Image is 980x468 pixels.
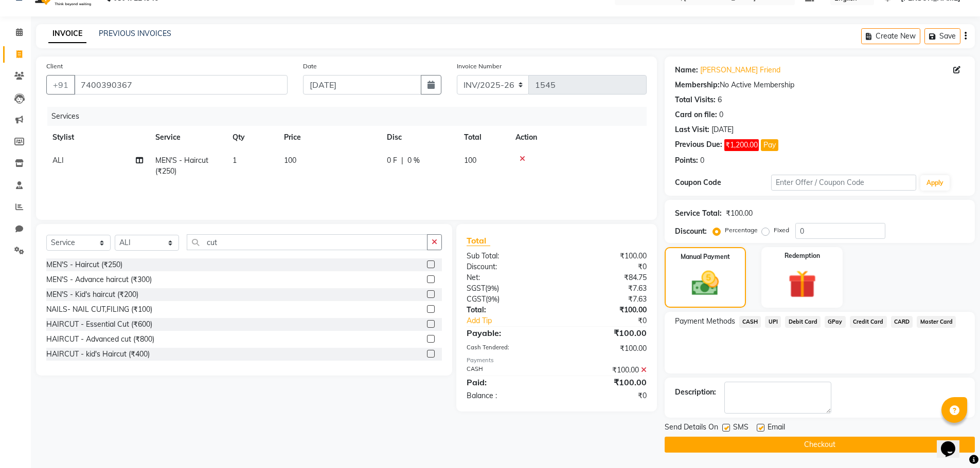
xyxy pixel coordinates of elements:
div: ₹100.00 [726,208,753,219]
div: ₹7.63 [557,294,654,305]
span: MEN'S - Haircut (₹250) [155,156,208,176]
div: ₹0 [573,315,654,326]
span: 0 % [407,155,420,166]
div: Paid: [459,376,557,388]
div: Name: [675,65,698,76]
span: Master Card [917,316,956,328]
div: Payments [467,356,646,365]
div: CASH [459,365,557,376]
div: Last Visit: [675,124,709,135]
th: Action [509,126,647,149]
div: Service Total: [675,208,722,219]
div: Coupon Code [675,177,772,188]
span: Total [467,235,490,246]
label: Redemption [785,251,820,260]
button: Apply [920,175,950,191]
span: ALI [52,156,64,165]
div: 0 [700,155,704,166]
div: HAIRCUT - Essential Cut (₹600) [46,319,152,330]
th: Disc [381,126,458,149]
div: 6 [718,95,722,105]
span: 100 [464,156,476,165]
div: MEN'S - Haircut (₹250) [46,259,122,270]
a: INVOICE [48,25,86,43]
label: Date [303,62,317,71]
span: 0 F [387,155,397,166]
button: Save [924,28,960,44]
div: Net: [459,272,557,283]
div: ₹100.00 [557,305,654,315]
div: Services [47,107,654,126]
span: | [401,155,403,166]
span: CGST [467,294,486,304]
span: 9% [487,284,497,292]
label: Percentage [725,226,758,235]
div: Membership: [675,80,720,90]
div: ( ) [459,283,557,294]
div: Discount: [675,226,707,237]
button: +91 [46,75,75,95]
span: Payment Methods [675,316,735,327]
input: Enter Offer / Coupon Code [771,175,916,191]
div: ₹0 [557,390,654,401]
span: Credit Card [850,316,887,328]
div: Discount: [459,261,557,272]
div: Points: [675,155,698,166]
label: Manual Payment [681,252,730,261]
div: ₹100.00 [557,251,654,261]
div: ₹0 [557,261,654,272]
div: ₹100.00 [557,376,654,388]
span: ₹1,200.00 [724,139,759,151]
div: MEN'S - Kid's haircut (₹200) [46,289,138,300]
th: Price [278,126,381,149]
button: Pay [761,139,778,151]
div: ₹100.00 [557,343,654,354]
span: 100 [284,156,296,165]
a: [PERSON_NAME] Friend [700,65,780,76]
th: Service [149,126,226,149]
div: Total: [459,305,557,315]
div: Sub Total: [459,251,557,261]
a: Add Tip [459,315,573,326]
input: Search by Name/Mobile/Email/Code [74,75,288,95]
div: Payable: [459,327,557,339]
span: 9% [488,295,497,303]
div: Total Visits: [675,95,716,105]
div: Card on file: [675,109,717,120]
label: Invoice Number [457,62,502,71]
button: Create New [861,28,920,44]
div: 0 [719,109,723,120]
div: NAILS- NAIL CUT,FILING (₹100) [46,304,152,315]
span: Email [768,422,785,435]
div: Cash Tendered: [459,343,557,354]
div: ( ) [459,294,557,305]
div: [DATE] [711,124,734,135]
div: ₹7.63 [557,283,654,294]
span: SMS [733,422,749,435]
span: CASH [739,316,761,328]
div: ₹84.75 [557,272,654,283]
button: Checkout [665,437,975,453]
span: Send Details On [665,422,718,435]
label: Fixed [774,226,789,235]
img: _cash.svg [683,268,727,299]
th: Total [458,126,509,149]
span: 1 [233,156,237,165]
iframe: chat widget [937,427,970,458]
div: HAIRCUT - kid's Haircut (₹400) [46,349,150,360]
input: Search or Scan [187,234,427,250]
label: Client [46,62,63,71]
div: ₹100.00 [557,327,654,339]
div: Description: [675,387,716,398]
div: No Active Membership [675,80,965,90]
a: PREVIOUS INVOICES [99,29,171,38]
span: Debit Card [785,316,821,328]
div: ₹100.00 [557,365,654,376]
span: CARD [891,316,913,328]
th: Qty [226,126,278,149]
span: UPI [765,316,781,328]
span: SGST [467,284,485,293]
div: Previous Due: [675,139,722,151]
img: _gift.svg [779,267,825,302]
div: Balance : [459,390,557,401]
